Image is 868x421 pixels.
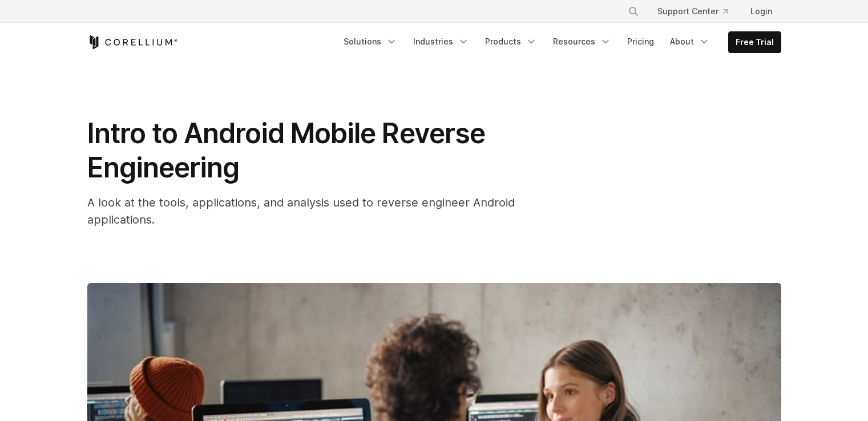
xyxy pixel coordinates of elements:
a: Resources [546,31,618,52]
a: About [663,31,717,52]
a: Products [478,31,544,52]
a: Solutions [337,31,404,52]
span: A look at the tools, applications, and analysis used to reverse engineer Android applications. [87,196,515,226]
a: Support Center [648,1,737,22]
button: Search [623,1,644,22]
div: Navigation Menu [337,31,781,53]
a: Corellium Home [87,35,178,49]
a: Pricing [620,31,661,52]
span: Intro to Android Mobile Reverse Engineering [87,116,485,184]
div: Navigation Menu [614,1,781,22]
a: Industries [406,31,476,52]
a: Login [741,1,781,22]
a: Free Trial [729,32,781,52]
